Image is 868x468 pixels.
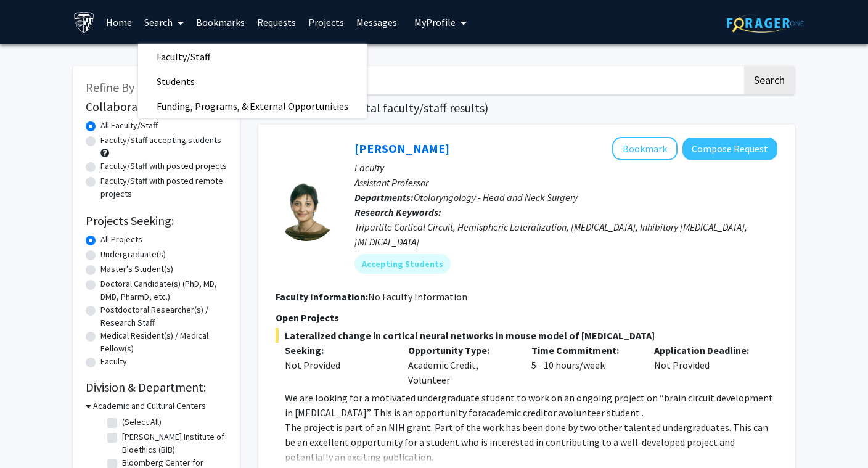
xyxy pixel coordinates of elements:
[408,343,513,358] p: Opportunity Type:
[285,420,777,464] p: The project is part of an NIH grant. Part of the work has been done by two other talented undergr...
[100,303,227,329] label: Postdoctoral Researcher(s) / Research Staff
[354,254,451,274] mat-chip: Accepting Students
[138,94,367,118] span: Funding, Programs, & External Opportunities
[354,160,777,175] p: Faculty
[285,358,390,372] div: Not Provided
[276,290,368,303] b: Faculty Information:
[354,141,449,156] a: [PERSON_NAME]
[100,233,142,246] label: All Projects
[138,1,190,44] a: Search
[522,343,645,387] div: 5 - 10 hours/week
[654,343,759,358] p: Application Deadline:
[100,329,227,355] label: Medical Resident(s) / Medical Fellow(s)
[86,380,227,395] h2: Division & Department:
[258,66,742,94] input: Search Keywords
[744,66,795,94] button: Search
[354,175,777,190] p: Assistant Professor
[138,69,213,94] span: Students
[73,12,95,33] img: Johns Hopkins University Logo
[354,220,777,249] div: Tripartite Cortical Circuit, Hemispheric Lateralization, [MEDICAL_DATA], Inhibitory [MEDICAL_DATA...
[86,99,227,114] h2: Collaboration Status:
[276,328,777,343] span: Lateralized change in cortical neural networks in mouse model of [MEDICAL_DATA]
[612,137,678,160] button: Add Tara Deemyad to Bookmarks
[258,101,795,115] h1: Page of ( total faculty/staff results)
[100,248,166,261] label: Undergraduate(s)
[122,416,162,429] label: (Select All)
[285,390,777,420] p: We are looking for a motivated undergraduate student to work on an ongoing project on “brain circ...
[531,343,636,358] p: Time Commitment:
[86,213,227,228] h2: Projects Seeking:
[481,406,547,419] u: academic credit
[86,80,134,95] span: Refine By
[100,277,227,303] label: Doctoral Candidate(s) (PhD, MD, DMD, PharmD, etc.)
[285,343,390,358] p: Seeking:
[682,138,777,160] button: Compose Request to Tara Deemyad
[122,430,224,456] label: [PERSON_NAME] Institute of Bioethics (BIB)
[100,174,227,200] label: Faculty/Staff with posted remote projects
[563,406,644,419] u: volunteer student .
[100,134,221,147] label: Faculty/Staff accepting students
[9,413,52,459] iframe: Chat
[93,400,206,413] h3: Academic and Cultural Centers
[414,16,456,28] span: My Profile
[368,290,467,303] span: No Faculty Information
[138,97,367,115] a: Funding, Programs, & External Opportunities
[100,119,158,132] label: All Faculty/Staff
[138,72,367,91] a: Students
[354,206,441,218] b: Research Keywords:
[190,1,251,44] a: Bookmarks
[645,343,768,387] div: Not Provided
[138,44,229,69] span: Faculty/Staff
[350,1,403,44] a: Messages
[302,1,350,44] a: Projects
[138,47,367,66] a: Faculty/Staff
[276,310,777,325] p: Open Projects
[399,343,522,387] div: Academic Credit, Volunteer
[727,14,804,33] img: ForagerOne Logo
[100,160,227,173] label: Faculty/Staff with posted projects
[354,191,414,203] b: Departments:
[100,1,138,44] a: Home
[100,355,127,368] label: Faculty
[251,1,302,44] a: Requests
[414,191,578,203] span: Otolaryngology - Head and Neck Surgery
[100,263,173,276] label: Master's Student(s)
